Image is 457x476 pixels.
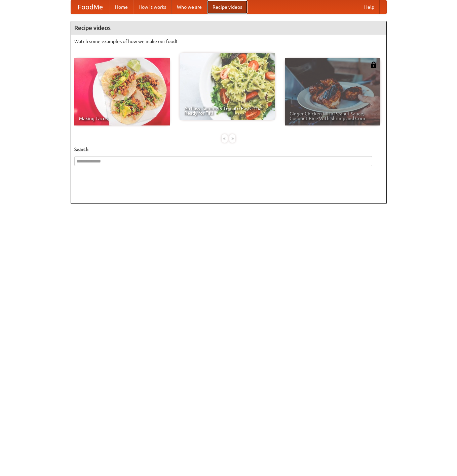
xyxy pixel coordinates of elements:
h5: Search [74,146,383,153]
div: « [222,134,228,143]
a: An Easy, Summery Tomato Pasta That's Ready for Fall [180,53,275,120]
a: Home [110,0,133,14]
a: FoodMe [71,0,110,14]
span: Making Tacos [79,116,165,121]
span: An Easy, Summery Tomato Pasta That's Ready for Fall [184,106,270,115]
a: Who we are [172,0,207,14]
p: Watch some examples of how we make our food! [74,38,383,45]
img: 483408.png [370,62,377,68]
div: » [229,134,235,143]
a: Recipe videos [207,0,247,14]
a: Help [359,0,380,14]
h4: Recipe videos [71,21,386,35]
a: Making Tacos [74,58,170,125]
a: How it works [133,0,172,14]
